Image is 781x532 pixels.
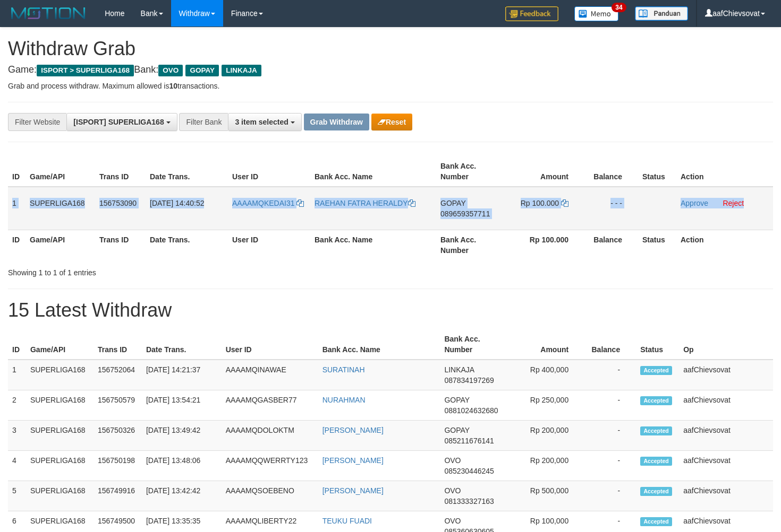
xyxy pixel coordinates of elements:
[94,329,142,360] th: Trans ID
[95,230,146,260] th: Trans ID
[584,481,636,511] td: -
[94,421,142,451] td: 156750326
[222,390,318,421] td: AAAAMQGASBER77
[142,481,222,511] td: [DATE] 13:42:42
[8,156,26,187] th: ID
[26,451,94,481] td: SUPERLIGA168
[506,390,584,421] td: Rp 250,000
[679,360,773,390] td: aafChievsovat
[679,421,773,451] td: aafChievsovat
[169,82,177,90] strong: 10
[640,366,672,375] span: Accepted
[506,329,584,360] th: Amount
[142,329,222,360] th: Date Trans.
[146,156,228,187] th: Date Trans.
[146,230,228,260] th: Date Trans.
[322,426,384,434] a: [PERSON_NAME]
[94,451,142,481] td: 156750198
[8,5,89,21] img: MOTION_logo.png
[8,300,773,321] h1: 15 Latest Withdraw
[26,481,94,511] td: SUPERLIGA168
[723,199,744,207] a: Reject
[440,329,506,360] th: Bank Acc. Number
[26,421,94,451] td: SUPERLIGA168
[66,113,177,131] button: [ISPORT] SUPERLIGA168
[8,230,26,260] th: ID
[26,360,94,390] td: SUPERLIGA168
[440,210,490,218] span: Copy 089659357711 to clipboard
[436,156,504,187] th: Bank Acc. Number
[638,230,676,260] th: Status
[371,114,412,130] button: Reset
[235,118,288,126] span: 3 item selected
[506,360,584,390] td: Rp 400,000
[322,365,365,374] a: SURATINAH
[504,156,584,187] th: Amount
[584,421,636,451] td: -
[436,230,504,260] th: Bank Acc. Number
[640,426,672,435] span: Accepted
[142,451,222,481] td: [DATE] 13:48:06
[95,156,146,187] th: Trans ID
[142,390,222,421] td: [DATE] 13:54:21
[222,329,318,360] th: User ID
[8,263,318,278] div: Showing 1 to 1 of 1 entries
[679,481,773,511] td: aafChievsovat
[444,365,474,374] span: LINKAJA
[640,396,672,405] span: Accepted
[8,38,773,59] h1: Withdraw Grab
[440,199,465,207] span: GOPAY
[142,421,222,451] td: [DATE] 13:49:42
[506,421,584,451] td: Rp 200,000
[150,199,204,207] span: [DATE] 14:40:52
[94,360,142,390] td: 156752064
[26,390,94,421] td: SUPERLIGA168
[521,199,559,207] span: Rp 100.000
[640,487,672,496] span: Accepted
[73,118,164,126] span: [ISPORT] SUPERLIGA168
[8,481,26,511] td: 5
[584,390,636,421] td: -
[37,65,134,76] span: ISPORT > SUPERLIGA168
[8,451,26,481] td: 4
[640,457,672,466] span: Accepted
[222,481,318,511] td: AAAAMQSOEBENO
[232,199,295,207] span: AAAAMQKEDAI31
[561,199,568,207] a: Copy 100000 to clipboard
[612,3,626,12] span: 34
[322,396,366,404] a: NURAHMAN
[8,65,773,75] h4: Game: Bank:
[222,421,318,451] td: AAAAMQDOLOKTM
[8,390,26,421] td: 2
[681,199,708,207] a: Approve
[636,329,679,360] th: Status
[679,390,773,421] td: aafChievsovat
[8,187,26,230] td: 1
[310,156,436,187] th: Bank Acc. Name
[318,329,440,360] th: Bank Acc. Name
[506,451,584,481] td: Rp 200,000
[505,6,558,21] img: Feedback.jpg
[444,486,461,495] span: OVO
[94,481,142,511] td: 156749916
[232,199,304,207] a: AAAAMQKEDAI31
[638,156,676,187] th: Status
[444,437,494,445] span: Copy 085211676141 to clipboard
[444,426,469,434] span: GOPAY
[444,406,498,415] span: Copy 0881024632680 to clipboard
[444,497,494,505] span: Copy 081333327163 to clipboard
[584,451,636,481] td: -
[676,230,773,260] th: Action
[640,517,672,526] span: Accepted
[635,6,688,21] img: panduan.png
[322,456,384,465] a: [PERSON_NAME]
[222,451,318,481] td: AAAAMQQWERRTY123
[444,396,469,404] span: GOPAY
[304,114,369,130] button: Grab Withdraw
[99,199,137,207] span: 156753090
[322,517,372,525] a: TEUKU FUADI
[8,329,26,360] th: ID
[26,156,95,187] th: Game/API
[679,451,773,481] td: aafChievsovat
[8,81,773,91] p: Grab and process withdraw. Maximum allowed is transactions.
